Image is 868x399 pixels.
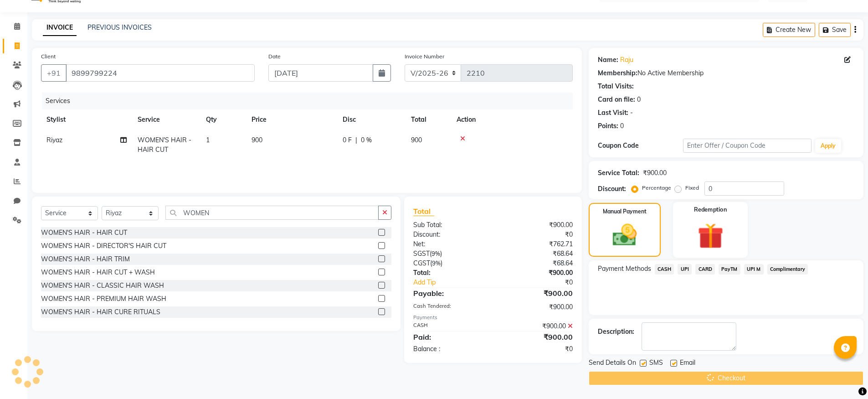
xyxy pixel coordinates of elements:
th: Stylist [41,109,132,130]
div: WOMEN'S HAIR - HAIR TRIM [41,254,130,264]
div: Payable: [406,288,493,299]
div: Services [42,93,580,109]
div: Discount: [598,184,626,194]
div: Last Visit: [598,108,628,118]
span: 9% [432,259,441,267]
div: ( ) [406,249,493,259]
span: 900 [252,136,262,144]
div: Name: [598,55,618,65]
span: 9% [431,250,440,257]
img: _cash.svg [605,221,644,249]
span: CARD [695,264,715,275]
div: ₹900.00 [493,321,580,331]
span: Send Details On [589,358,636,369]
div: Membership: [598,68,637,78]
div: Paid: [406,332,493,342]
div: No Active Membership [598,68,854,78]
button: +91 [41,64,67,82]
div: - [630,108,633,118]
div: Cash Tendered: [406,302,493,312]
div: Balance : [406,344,493,354]
div: WOMEN'S HAIR - HAIR CURE RITUALS [41,307,160,317]
span: 0 % [361,135,372,145]
span: WOMEN'S HAIR - HAIR CUT [138,136,191,154]
th: Price [246,109,337,130]
span: Payment Methods [598,264,651,274]
label: Redemption [694,206,727,214]
a: PREVIOUS INVOICES [87,23,152,31]
div: ₹68.64 [493,259,580,268]
input: Search or Scan [165,206,379,220]
div: ₹900.00 [493,288,580,299]
div: Net: [406,239,493,249]
span: Email [680,358,695,369]
div: Total Visits: [598,82,634,91]
label: Invoice Number [405,52,444,61]
label: Percentage [642,184,671,192]
div: ₹0 [493,344,580,354]
span: Total [413,207,434,216]
div: Description: [598,327,634,337]
div: CASH [406,321,493,331]
label: Client [41,52,56,61]
span: UPI [678,264,692,275]
span: 0 F [343,135,352,145]
div: Payments [413,314,572,321]
label: Date [268,52,281,61]
div: ₹900.00 [493,268,580,278]
span: PayTM [719,264,740,275]
button: Save [819,23,851,37]
th: Qty [200,109,246,130]
input: Search by Name/Mobile/Email/Code [66,64,255,82]
div: 0 [620,121,624,131]
div: WOMEN'S HAIR - DIRECTOR'S HAIR CUT [41,241,166,251]
label: Fixed [685,184,699,192]
label: Manual Payment [603,207,647,216]
div: WOMEN'S HAIR - PREMIUM HAIR WASH [41,294,166,304]
span: CASH [655,264,674,275]
div: ₹762.71 [493,239,580,249]
span: UPI M [744,264,764,275]
div: ₹900.00 [493,332,580,342]
div: ₹0 [508,278,580,287]
th: Disc [337,109,406,130]
div: Points: [598,121,618,131]
th: Service [132,109,200,130]
div: ₹900.00 [493,220,580,230]
span: SMS [649,358,663,369]
span: | [355,135,357,145]
div: Card on file: [598,95,635,104]
div: WOMEN'S HAIR - CLASSIC HAIR WASH [41,281,164,290]
span: Complimentary [767,264,808,275]
input: Enter Offer / Coupon Code [683,139,812,153]
th: Action [451,109,573,130]
span: SGST [413,249,430,258]
div: ₹68.64 [493,249,580,259]
div: Coupon Code [598,141,683,150]
span: 900 [411,136,422,144]
th: Total [406,109,451,130]
button: Create New [763,23,815,37]
div: ( ) [406,259,493,268]
div: ₹0 [493,230,580,239]
button: Apply [815,139,841,153]
div: WOMEN'S HAIR - HAIR CUT + WASH [41,268,155,277]
a: Raju [620,55,633,65]
a: INVOICE [43,20,77,36]
span: CGST [413,259,430,267]
div: ₹900.00 [643,168,667,178]
div: WOMEN'S HAIR - HAIR CUT [41,228,127,238]
div: Total: [406,268,493,278]
span: Riyaz [46,136,62,144]
div: 0 [637,95,641,104]
a: Add Tip [406,278,507,287]
div: Discount: [406,230,493,239]
span: 1 [206,136,210,144]
div: Sub Total: [406,220,493,230]
div: Service Total: [598,168,639,178]
div: ₹900.00 [493,302,580,312]
img: _gift.svg [689,220,731,252]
